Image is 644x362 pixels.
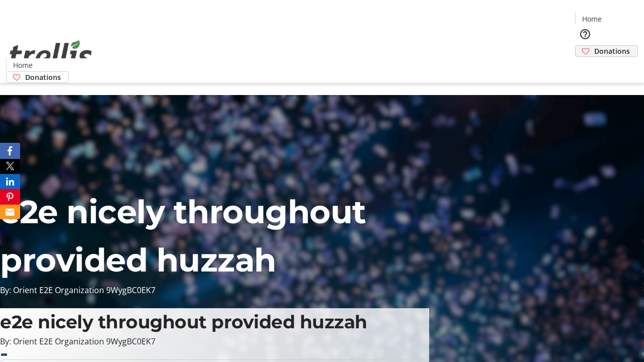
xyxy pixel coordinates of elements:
a: Donations [6,71,69,83]
a: Donations [575,45,638,57]
a: Home [576,14,608,24]
button: Help [575,24,595,44]
img: Orient E2E Organization 9WygBC0EK7's Logo [6,29,96,79]
span: Donations [594,46,630,56]
span: Home [582,14,602,24]
a: Home [7,60,39,70]
span: Donations [25,72,61,82]
span: Home [13,60,33,70]
button: Cart [575,57,595,77]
